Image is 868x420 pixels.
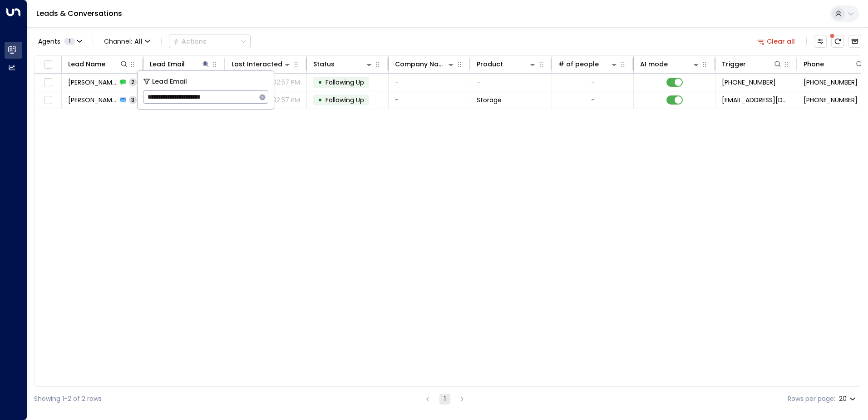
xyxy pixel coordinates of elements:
div: # of people [558,59,599,70]
div: - [591,78,595,87]
span: Jude Jones [68,78,117,87]
div: Last Interacted [232,59,282,70]
button: Actions [169,35,251,48]
button: Clear all [754,35,799,48]
div: Lead Name [68,59,105,70]
div: - [591,95,595,105]
span: Channel: [100,35,154,48]
div: Status [313,59,374,70]
div: • [318,92,322,108]
div: 20 [839,392,858,405]
div: Showing 1-2 of 2 rows [34,394,102,404]
td: - [389,91,470,109]
span: 3 [129,96,137,104]
div: Lead Name [68,59,128,70]
button: Agents1 [34,35,85,48]
span: Following Up [325,78,364,87]
span: Agents [38,38,60,45]
td: - [470,74,552,91]
span: +447495314957 [804,95,858,105]
div: Last Interacted [232,59,292,70]
button: Channel:All [100,35,154,48]
span: +447495314957 [722,78,776,87]
div: Company Name [395,59,446,70]
div: Phone [804,59,864,70]
div: • [318,75,322,90]
span: Toggle select row [42,77,54,88]
nav: pagination navigation [422,393,468,405]
p: 02:57 PM [272,78,300,87]
div: Phone [804,59,824,70]
div: Trigger [722,59,746,70]
div: Status [313,59,335,70]
a: Leads & Conversations [36,8,122,19]
div: Trigger [722,59,782,70]
span: Toggle select all [42,59,54,70]
div: Product [477,59,537,70]
td: - [389,74,470,91]
p: 02:57 PM [272,95,300,105]
button: Customize [814,35,827,48]
span: Storage [477,95,502,105]
div: Lead Email [150,59,185,70]
button: Archived Leads [848,35,861,48]
span: 1 [64,38,75,45]
div: Company Name [395,59,455,70]
span: There are new threads available. Refresh the grid to view the latest updates. [831,35,844,48]
div: Button group with a nested menu [169,35,251,48]
div: # of people [558,59,619,70]
span: Lead Email [152,76,187,87]
span: All [134,38,143,45]
div: AI mode [640,59,700,70]
span: +447495314957 [804,78,858,87]
label: Rows per page: [788,394,835,404]
span: Toggle select row [42,95,54,106]
div: Lead Email [150,59,210,70]
span: leads@space-station.co.uk [722,95,790,105]
div: AI mode [640,59,668,70]
button: page 1 [439,394,450,405]
span: Jude Jones [68,95,117,105]
span: 2 [129,78,137,86]
div: Product [477,59,503,70]
div: Actions [173,37,207,45]
span: Following Up [325,95,364,105]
